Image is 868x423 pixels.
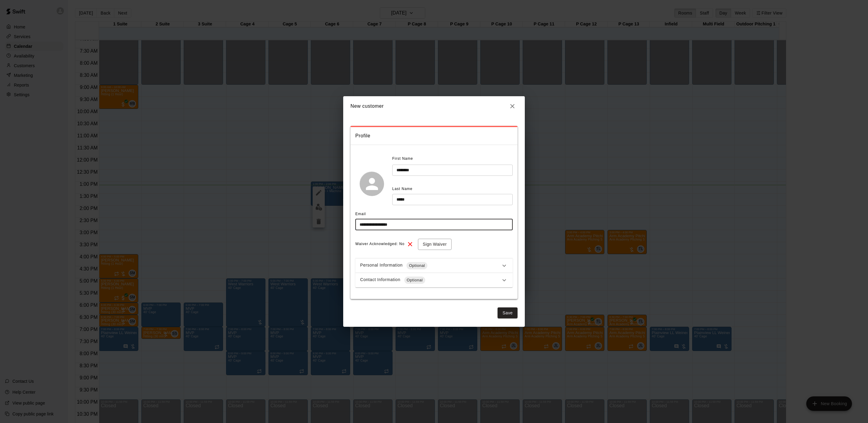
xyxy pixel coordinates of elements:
[404,277,425,283] span: Optional
[392,154,413,164] span: First Name
[355,132,513,140] span: Profile
[360,262,501,269] div: Personal Information
[360,277,501,284] div: Contact Information
[418,239,452,250] button: Sign Waiver
[350,102,384,110] h6: New customer
[392,187,413,191] span: Last Name
[498,307,518,319] button: Save
[355,273,513,287] div: Contact InformationOptional
[355,258,513,273] div: Personal InformationOptional
[355,212,366,216] span: Email
[406,263,427,269] span: Optional
[355,239,405,249] span: Waiver Acknowledged: No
